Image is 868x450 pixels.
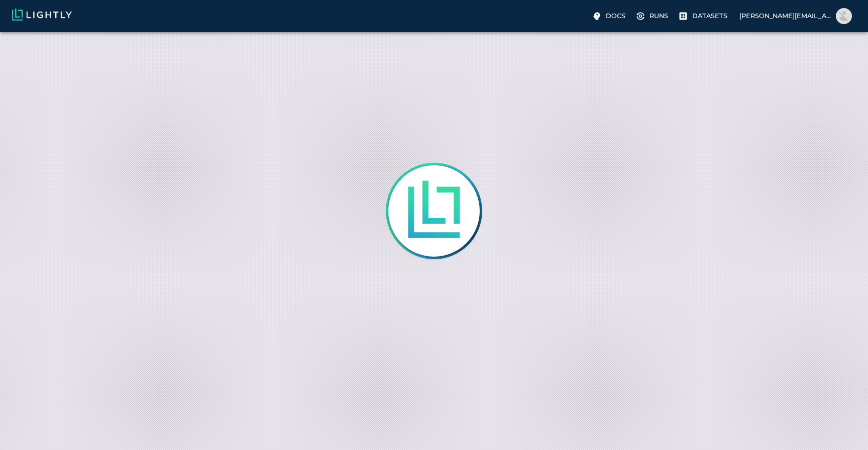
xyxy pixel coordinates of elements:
[606,11,625,21] p: Docs
[649,11,668,21] p: Runs
[676,8,731,24] label: Datasets
[692,11,727,21] p: Datasets
[12,9,72,21] img: Lightly
[590,8,629,24] label: Docs
[836,8,852,24] img: Elliott Imhoff
[735,5,856,27] label: [PERSON_NAME][EMAIL_ADDRESS][PERSON_NAME][DOMAIN_NAME]Elliott Imhoff
[633,8,672,24] label: Runs
[399,176,469,246] img: Lightly is loading
[739,11,832,21] p: [PERSON_NAME][EMAIL_ADDRESS][PERSON_NAME][DOMAIN_NAME]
